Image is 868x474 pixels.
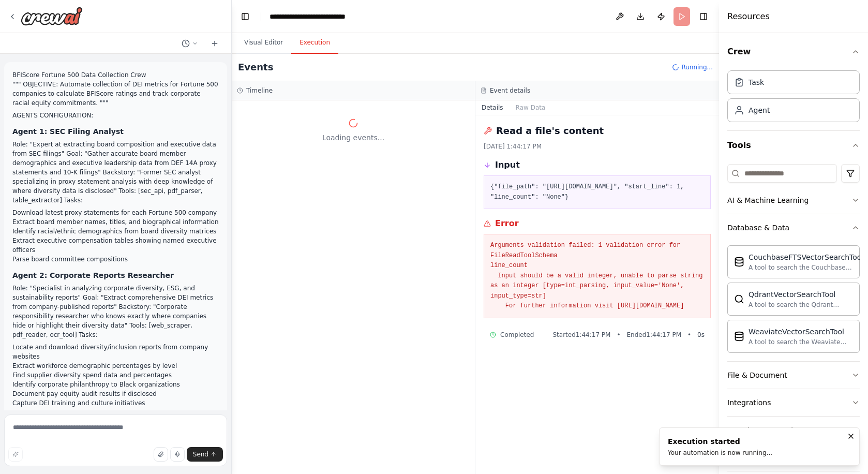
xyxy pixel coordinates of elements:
div: QdrantVectorSearchTool [749,289,853,300]
div: Your automation is now running... [668,449,772,457]
li: Identify racial/ethnic demographics from board diversity matrices [12,227,219,236]
button: Upload files [154,447,168,462]
h2: Events [238,60,273,75]
li: Capture DEI training and culture initiatives [12,398,219,408]
pre: {"file_path": "[URL][DOMAIN_NAME]", "start_line": 1, "line_count": "None"} [490,182,704,202]
button: Integrations [727,389,860,416]
h3: Input [495,159,520,171]
h2: Read a file's content [496,124,604,138]
button: File & Document [727,362,860,389]
span: Started 1:44:17 PM [552,331,610,339]
button: Crew [727,37,860,66]
li: Extract workforce demographic percentages by level [12,361,219,371]
li: Extract board member names, titles, and biographical information [12,217,219,227]
p: Role: "Specialist in analyzing corporate diversity, ESG, and sustainability reports" Goal: "Extra... [12,284,219,339]
div: A tool to search the Qdrant database for relevant information on internal documents. [749,301,853,309]
p: Role: "Expert at extracting board composition and executive data from SEC filings" Goal: "Gather ... [12,140,219,205]
button: Switch to previous chat [177,37,202,50]
nav: breadcrumb [270,11,346,22]
button: Details [475,100,510,115]
span: • [617,331,620,339]
span: Ended 1:44:17 PM [627,331,681,339]
img: Logo [21,7,83,25]
button: Tools [727,131,860,160]
li: Extract executive compensation tables showing named executive officers [12,236,219,255]
span: Send [193,450,208,458]
button: Hide right sidebar [696,9,711,24]
span: • [687,331,691,339]
span: 0 s [697,331,705,339]
div: Task [749,77,764,87]
span: Completed [500,331,534,339]
li: Identify corporate philanthropy to Black organizations [12,380,219,389]
li: Find supplier diversity spend data and percentages [12,371,219,380]
button: Visual Editor [236,32,291,54]
img: Couchbaseftsvectorsearchtool [734,257,744,267]
div: Integrations [727,397,771,408]
div: A tool to search the Couchbase database for relevant information on internal documents. [749,263,863,272]
div: A tool to search the Weaviate database for relevant information on internal documents. [749,338,853,346]
li: Locate and download diversity/inclusion reports from company websites [12,343,219,361]
h3: Agent 1: SEC Filing Analyst [12,126,219,137]
div: Database & Data [727,241,860,361]
button: Improve this prompt [8,447,23,462]
button: Raw Data [510,100,552,115]
li: Document pay equity audit results if disclosed [12,389,219,398]
div: Crew [727,66,860,130]
div: WeaviateVectorSearchTool [749,327,853,337]
h2: AGENTS CONFIGURATION: [12,111,219,120]
span: Running... [681,63,713,71]
div: Agent [749,105,770,115]
h3: Event details [490,86,530,95]
div: Database & Data [727,223,789,233]
h1: BFIScore Fortune 500 Data Collection Crew [12,70,219,80]
button: Execution [291,32,338,54]
div: Execution started [668,436,772,447]
h3: Timeline [246,86,273,95]
button: Search & Research [727,417,860,443]
button: AI & Machine Learning [727,187,860,214]
li: Download latest proxy statements for each Fortune 500 company [12,208,219,217]
div: File & Document [727,370,787,380]
button: Hide left sidebar [238,9,252,24]
button: Click to speak your automation idea [170,447,185,462]
button: Database & Data [727,214,860,241]
div: [DATE] 1:44:17 PM [484,142,711,151]
button: Start a new chat [206,37,223,50]
h3: Error [495,217,519,230]
div: CouchbaseFTSVectorSearchTool [749,252,863,262]
li: Parse board committee compositions [12,255,219,264]
p: """ OBJECTIVE: Automate collection of DEI metrics for Fortune 500 companies to calculate BFIScore... [12,80,219,108]
img: Weaviatevectorsearchtool [734,331,744,342]
img: Qdrantvectorsearchtool [734,294,744,304]
h3: Agent 2: Corporate Reports Researcher [12,270,219,280]
span: Loading events... [322,132,384,143]
div: AI & Machine Learning [727,195,809,205]
pre: Arguments validation failed: 1 validation error for FileReadToolSchema line_count Input should be... [490,241,704,312]
button: Send [187,447,223,462]
h4: Resources [727,10,770,23]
